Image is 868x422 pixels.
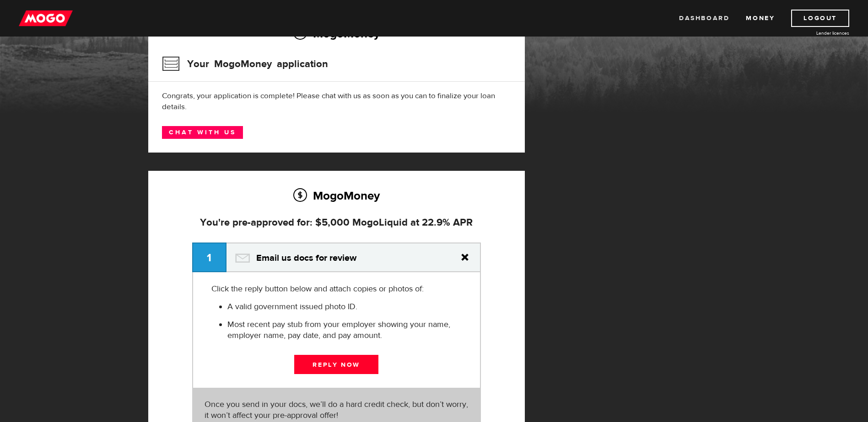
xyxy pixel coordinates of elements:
li: A valid government issued photo ID. [227,301,462,312]
img: mogo_logo-11ee424be714fa7cbb0f0f49df9e16ec.png [19,10,73,27]
h4: You're pre-approved for: $5,000 MogoLiquid at 22.9% APR [192,216,481,229]
iframe: LiveChat chat widget [685,210,868,422]
span: Email us docs for review [256,253,356,282]
a: Logout [791,10,849,27]
h2: MogoMoney [162,186,511,205]
span: Once you send in your docs, we’ll do a hard credit check, but don’t worry, it won’t affect your p... [205,399,468,421]
h3: Your MogoMoney application [162,52,328,76]
a: Chat with us [162,126,243,139]
a: Lender licences [781,30,849,37]
a: Email us docs for review [192,243,481,272]
a: Reply now [294,355,378,374]
li: Most recent pay stub from your employer showing your name, employer name, pay date, and pay amount. [227,319,462,341]
div: Congrats, your application is complete! Please chat with us as soon as you can to finalize your l... [162,90,511,112]
a: Dashboard [679,10,729,27]
a: Money [746,10,775,27]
